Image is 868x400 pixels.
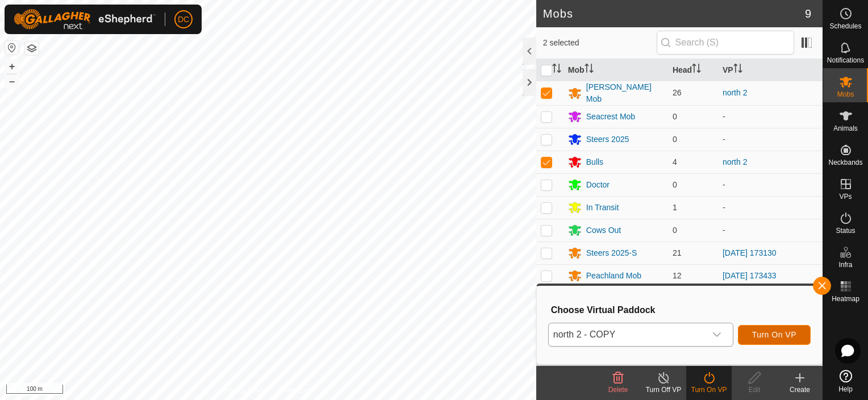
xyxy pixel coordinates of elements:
td: - [718,196,823,219]
td: - [718,173,823,196]
td: - [718,128,823,151]
span: DC [178,14,189,26]
span: 21 [673,248,682,257]
button: + [5,60,19,73]
span: 0 [673,112,677,121]
div: Peachland Mob [586,270,641,282]
span: Status [836,227,855,234]
div: Edit [732,385,777,395]
div: [PERSON_NAME] Mob [586,81,663,105]
p-sorticon: Activate to sort [692,65,701,74]
div: Bulls [586,156,603,168]
div: Turn Off VP [641,385,686,395]
div: Steers 2025 [586,134,629,145]
button: Reset Map [5,41,19,55]
div: Doctor [586,179,610,191]
button: Turn On VP [738,325,811,345]
span: Help [838,386,853,393]
span: 0 [673,180,677,189]
span: Neckbands [828,159,862,166]
span: Turn On VP [752,330,796,339]
img: Gallagher Logo [14,9,156,30]
p-sorticon: Activate to sort [552,65,561,74]
a: Privacy Policy [223,385,266,395]
div: dropdown trigger [706,323,728,346]
a: [DATE] 173433 [723,271,777,280]
span: 0 [673,135,677,144]
span: VPs [839,193,852,200]
input: Search (S) [657,31,794,55]
th: Mob [564,59,668,81]
div: In Transit [586,202,619,214]
span: 1 [673,203,677,212]
span: Heatmap [832,295,859,302]
div: Turn On VP [686,385,732,395]
span: 0 [673,226,677,235]
span: Notifications [827,57,864,64]
span: 2 selected [543,37,657,49]
a: north 2 [723,157,748,166]
span: Animals [833,125,858,132]
th: Head [668,59,718,81]
a: Help [823,365,868,397]
p-sorticon: Activate to sort [733,65,742,74]
span: 12 [673,271,682,280]
span: 4 [673,157,677,166]
button: – [5,74,19,88]
p-sorticon: Activate to sort [585,65,594,74]
div: Cows Out [586,224,621,236]
th: VP [718,59,823,81]
button: Map Layers [25,41,39,55]
td: - [718,219,823,241]
a: north 2 [723,88,748,97]
div: Create [777,385,823,395]
a: Contact Us [279,385,313,395]
div: Seacrest Mob [586,111,635,123]
td: - [718,105,823,128]
span: Mobs [837,91,854,98]
span: north 2 - COPY [549,323,706,346]
span: Schedules [829,23,861,30]
h2: Mobs [543,7,805,20]
span: Infra [838,261,852,268]
a: [DATE] 173130 [723,248,777,257]
span: 26 [673,88,682,97]
span: Delete [608,386,628,394]
h3: Choose Virtual Paddock [551,305,811,315]
span: 9 [805,5,811,22]
div: Steers 2025-S [586,247,637,259]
